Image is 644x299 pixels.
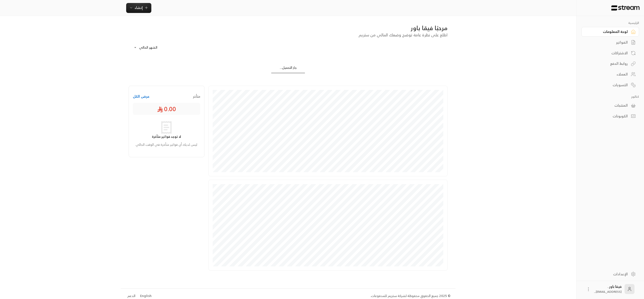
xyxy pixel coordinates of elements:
img: Logo [611,5,640,11]
p: الرئيسية [581,21,639,25]
div: مرحبًا فيقا باور [129,24,448,32]
div: لوحة المعلومات [588,29,628,34]
button: إنشاء [126,3,151,13]
a: التسويات [581,80,639,90]
a: روابط الدفع [581,59,639,69]
button: عرض الكل [133,94,150,99]
div: الاشتراكات [588,51,628,56]
div: الإعدادات [588,272,628,277]
div: English [140,294,152,299]
a: الاشتراكات [581,48,639,58]
div: التسويات [588,82,628,87]
div: المنتجات [588,103,628,108]
a: الإعدادات [581,269,639,279]
div: روابط الدفع [588,61,628,66]
div: فيقا باور . [594,284,622,294]
span: [EMAIL_ADDRESS].... [594,289,622,294]
a: الفواتير [581,38,639,47]
a: لوحة المعلومات [581,27,639,37]
strong: لا توجد فواتير متأخرة [152,134,181,140]
div: © 2025 جميع الحقوق محفوظة لشركة ستريم للمدفوعات. [370,294,451,299]
a: المنتجات [581,101,639,110]
div: الكوبونات [588,114,628,119]
span: 0.00 [157,105,176,113]
div: العملاء [588,72,628,77]
a: الكوبونات [581,111,639,121]
p: ليس لديك أي فواتير متأخرة في الوقت الحالي [135,142,198,147]
div: الشهر الحالي [131,41,169,54]
span: متأخر [193,94,200,99]
a: العملاء [581,70,639,79]
span: اطلع على نظرة عامة توضح وضعك المالي من ستريم [359,31,448,38]
div: جار التحميل... [271,65,305,73]
p: كتالوج [581,95,639,99]
div: الفواتير [588,40,628,45]
span: إنشاء [135,4,143,11]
